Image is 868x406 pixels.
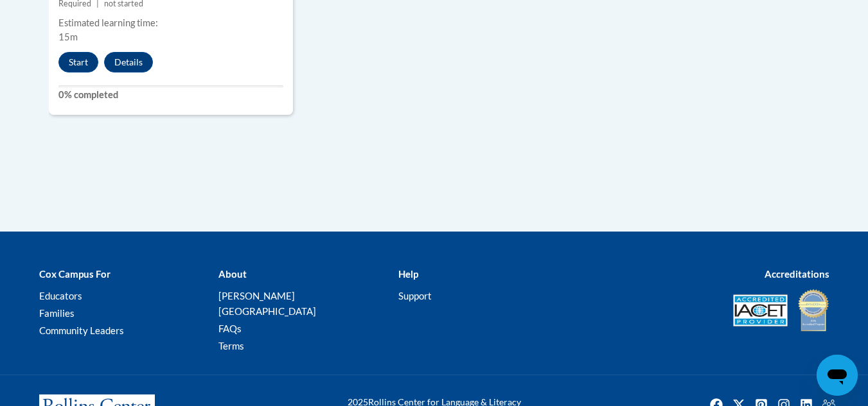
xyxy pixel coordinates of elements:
[104,52,153,72] button: Details
[797,288,829,333] img: IDA® Accredited
[218,268,247,280] b: About
[39,290,82,301] a: Educators
[218,290,316,317] a: [PERSON_NAME][GEOGRAPHIC_DATA]
[218,323,242,334] a: FAQs
[218,340,244,351] a: Terms
[765,268,829,280] b: Accreditations
[398,290,432,301] a: Support
[58,31,78,42] span: 15m
[39,307,75,319] a: Families
[58,16,283,30] div: Estimated learning time:
[39,325,124,336] a: Community Leaders
[817,355,858,396] iframe: Button to launch messaging window, conversation in progress
[398,268,418,280] b: Help
[39,268,111,280] b: Cox Campus For
[58,88,283,102] label: 0% completed
[733,294,788,326] img: Accredited IACET® Provider
[58,52,98,72] button: Start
